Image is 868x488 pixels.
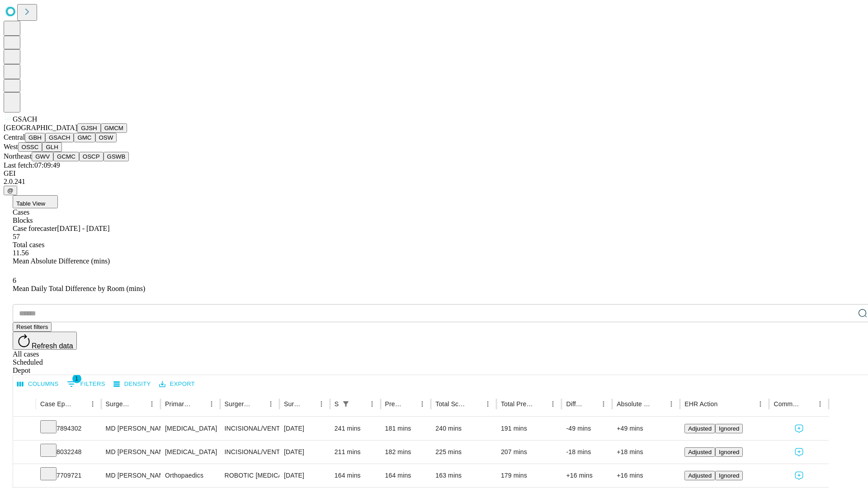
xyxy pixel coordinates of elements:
span: [GEOGRAPHIC_DATA] [4,124,77,131]
div: 225 mins [435,441,492,464]
button: Export [157,377,197,391]
button: Ignored [715,447,743,457]
div: 181 mins [385,417,427,440]
button: Adjusted [684,471,715,480]
button: GSWB [104,152,129,161]
span: Adjusted [688,449,712,455]
div: Comments [774,400,800,408]
span: GSACH [13,115,37,123]
div: 164 mins [335,464,376,487]
div: Difference [566,400,584,408]
span: Adjusted [688,472,712,479]
div: +16 mins [617,464,675,487]
button: Menu [665,398,678,410]
span: Refresh data [32,342,73,350]
div: Surgery Date [284,400,302,408]
div: +49 mins [617,417,675,440]
div: Surgeon Name [106,400,132,408]
span: Mean Daily Total Difference by Room (mins) [13,285,145,292]
button: GMCM [101,123,127,133]
button: GSACH [45,133,74,142]
button: Sort [74,398,86,410]
div: [MEDICAL_DATA] [165,441,215,464]
button: OSW [95,133,117,142]
div: -49 mins [566,417,608,440]
button: Menu [205,398,218,410]
div: 179 mins [501,464,557,487]
button: Menu [146,398,158,410]
div: +18 mins [617,441,675,464]
button: Menu [481,398,494,410]
span: Table View [16,200,45,207]
button: GJSH [77,123,101,133]
div: 7894302 [40,417,97,440]
button: GWV [32,152,53,161]
button: Sort [252,398,264,410]
button: GLH [42,142,61,152]
button: Menu [547,398,559,410]
div: -18 mins [566,441,608,464]
button: Sort [403,398,416,410]
button: Ignored [715,424,743,433]
span: @ [7,187,14,194]
span: West [4,143,18,150]
span: [DATE] - [DATE] [57,225,109,232]
button: Reset filters [13,322,52,332]
button: @ [4,186,17,195]
button: Menu [264,398,277,410]
span: Northeast [4,152,32,160]
span: Mean Absolute Difference (mins) [13,257,110,265]
button: Sort [133,398,146,410]
button: GBH [25,133,45,142]
button: Menu [315,398,328,410]
button: Sort [302,398,315,410]
div: 2.0.241 [4,178,864,186]
button: Adjusted [684,424,715,433]
div: INCISIONAL/VENTRAL/SPIGELIAN [MEDICAL_DATA] INITIAL 3-10 CM REDUCIBLE [225,417,275,440]
div: Case Epic Id [40,400,73,408]
div: 211 mins [335,441,376,464]
span: Central [4,133,25,141]
div: ROBOTIC [MEDICAL_DATA] KNEE TOTAL [225,464,275,487]
div: Surgery Name [225,400,251,408]
div: Primary Service [165,400,191,408]
div: Predicted In Room Duration [385,400,403,408]
button: Menu [814,398,826,410]
div: Scheduled In Room Duration [335,400,339,408]
span: 1 [72,374,81,383]
button: Sort [469,398,481,410]
span: 57 [13,233,20,240]
button: Ignored [715,471,743,480]
div: Total Predicted Duration [501,400,533,408]
span: Ignored [719,425,739,432]
button: Adjusted [684,447,715,457]
button: Menu [754,398,767,410]
div: MD [PERSON_NAME] [106,441,156,464]
span: 11.56 [13,249,28,257]
span: Reset filters [16,324,48,330]
div: 7709721 [40,464,97,487]
div: GEI [4,169,864,178]
div: [MEDICAL_DATA] [165,417,215,440]
div: 191 mins [501,417,557,440]
span: Total cases [13,241,44,249]
button: Menu [366,398,378,410]
button: Sort [801,398,814,410]
div: 207 mins [501,441,557,464]
div: 163 mins [435,464,492,487]
span: Ignored [719,472,739,479]
div: EHR Action [684,400,717,408]
div: 1 active filter [340,398,352,410]
div: Total Scheduled Duration [435,400,468,408]
div: [DATE] [284,441,325,464]
div: Absolute Difference [617,400,651,408]
div: 240 mins [435,417,492,440]
button: Sort [585,398,597,410]
span: Case forecaster [13,225,57,232]
button: OSCP [79,152,104,161]
span: Ignored [719,449,739,455]
button: GCMC [53,152,79,161]
button: Expand [18,445,31,460]
button: Select columns [15,377,61,391]
div: 8032248 [40,441,97,464]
